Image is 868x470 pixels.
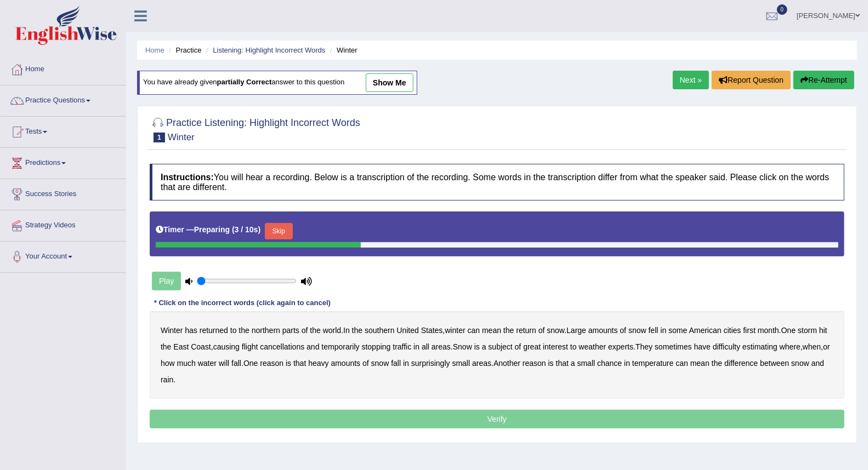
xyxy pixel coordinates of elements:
a: Strategy Videos [1,210,126,238]
b: snow [791,359,809,368]
b: in [403,359,409,368]
b: United [396,326,418,335]
b: and [307,342,319,351]
b: in [661,326,667,335]
b: American [689,326,722,335]
b: in [624,359,630,368]
b: storm [798,326,817,335]
b: amounts [331,359,361,368]
b: the [310,326,320,335]
b: Snow [453,342,472,351]
b: mean [482,326,501,335]
div: * Click on the incorrect words (click again to cancel) [150,297,335,308]
b: chance [597,359,622,368]
b: areas [472,359,491,368]
b: southern [365,326,394,335]
b: and [812,359,824,368]
b: a [571,359,575,368]
b: when [803,342,821,351]
b: States [421,326,443,335]
b: where [780,342,801,351]
b: estimating [742,342,778,351]
b: is [548,359,554,368]
b: Preparing [194,225,230,234]
b: has [185,326,197,335]
b: hit [819,326,827,335]
a: Tests [1,117,126,144]
b: a [482,342,486,351]
b: of [302,326,308,335]
b: is [474,342,480,351]
b: surprisingly [411,359,450,368]
b: of [515,342,521,351]
b: the [352,326,362,335]
b: return [516,326,536,335]
b: interest [543,342,568,351]
b: weather [579,342,606,351]
button: Skip [265,223,292,239]
h2: Practice Listening: Highlight Incorrect Words [150,115,360,142]
b: Another [493,359,520,368]
span: 1 [154,133,165,142]
b: areas [432,342,451,351]
b: 3 / 10s [235,225,258,234]
button: Re-Attempt [793,71,854,89]
b: northern [252,326,280,335]
b: much [177,359,196,368]
b: partially correct [217,78,272,87]
b: temperature [632,359,673,368]
b: East [173,342,189,351]
b: all [422,342,429,351]
b: will [219,359,229,368]
b: returned [200,326,228,335]
b: amounts [588,326,618,335]
b: how [161,359,175,368]
a: Predictions [1,148,126,175]
b: Large [566,326,586,335]
a: Practice Questions [1,85,126,113]
b: fell [649,326,659,335]
b: In [343,326,350,335]
b: snow [628,326,646,335]
b: between [760,359,789,368]
a: Listening: Highlight Incorrect Words [213,46,325,54]
a: Home [145,46,164,54]
b: of [362,359,369,368]
h4: You will hear a recording. Below is a transcription of the recording. Some words in the transcrip... [150,164,844,200]
b: Winter [161,326,183,335]
b: difference [724,359,758,368]
b: cities [724,326,741,335]
b: of [538,326,545,335]
b: causing [213,342,240,351]
b: small [577,359,595,368]
b: reason [260,359,283,368]
b: flight [242,342,258,351]
b: Instructions: [161,173,214,182]
b: subject [489,342,513,351]
b: world [323,326,341,335]
b: cancellations [260,342,304,351]
b: Coast [191,342,211,351]
b: or [823,342,830,351]
b: that [556,359,569,368]
b: to [570,342,577,351]
a: Home [1,54,126,82]
b: the [161,342,171,351]
b: some [668,326,687,335]
a: Your Account [1,242,126,269]
b: month [758,326,779,335]
b: first [744,326,756,335]
b: One [243,359,258,368]
b: great [523,342,541,351]
b: the [503,326,514,335]
div: You have already given answer to this question [137,71,417,95]
li: Winter [327,45,358,55]
b: experts [608,342,633,351]
b: is [286,359,291,368]
b: sometimes [655,342,692,351]
b: heavy [308,359,328,368]
div: . , . . , . . , , . . . [150,311,844,399]
b: that [293,359,306,368]
b: rain [161,375,173,384]
b: winter [445,326,465,335]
